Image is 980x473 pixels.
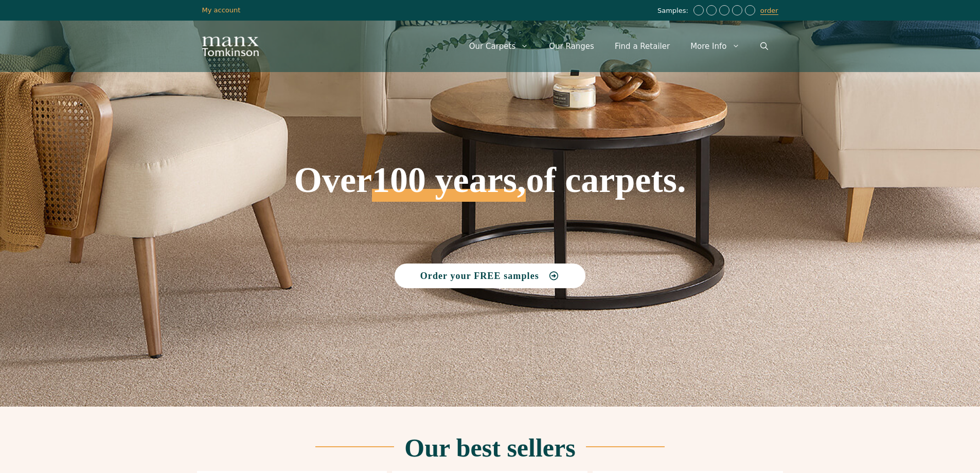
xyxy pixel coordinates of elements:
[372,171,526,202] span: 100 years,
[760,7,778,15] a: order
[202,87,778,202] h1: Over of carpets.
[604,31,680,62] a: Find a Retailer
[202,6,241,14] a: My account
[750,31,778,62] a: Open Search Bar
[420,271,539,281] span: Order your FREE samples
[459,31,539,62] a: Our Carpets
[680,31,750,62] a: More Info
[395,264,586,288] a: Order your FREE samples
[202,37,259,56] img: Manx Tomkinson
[539,31,604,62] a: Our Ranges
[657,7,691,15] span: Samples:
[459,31,778,62] nav: Primary
[404,435,575,461] h2: Our best sellers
